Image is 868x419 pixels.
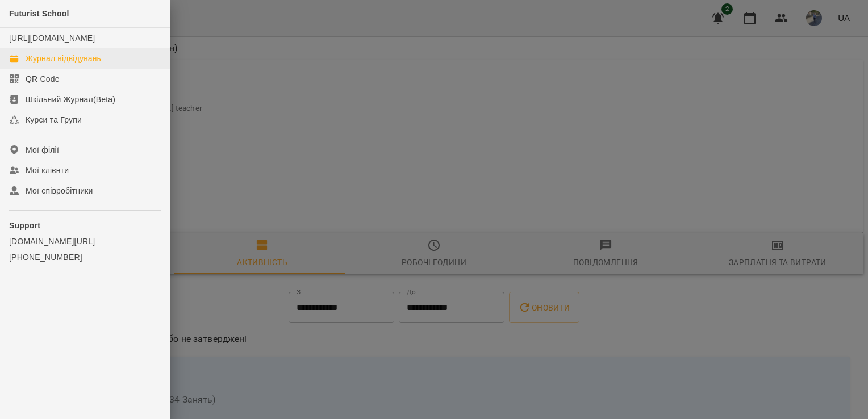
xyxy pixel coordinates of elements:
[26,73,60,85] div: QR Code
[26,94,115,105] div: Шкільний Журнал(Beta)
[9,9,69,18] span: Futurist School
[9,33,95,43] a: [URL][DOMAIN_NAME]
[9,236,161,247] a: [DOMAIN_NAME][URL]
[26,144,59,156] div: Мої філії
[26,53,101,64] div: Журнал відвідувань
[26,165,69,176] div: Мої клієнти
[26,185,93,196] div: Мої співробітники
[9,252,161,263] a: [PHONE_NUMBER]
[9,220,161,231] p: Support
[26,114,82,125] div: Курси та Групи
